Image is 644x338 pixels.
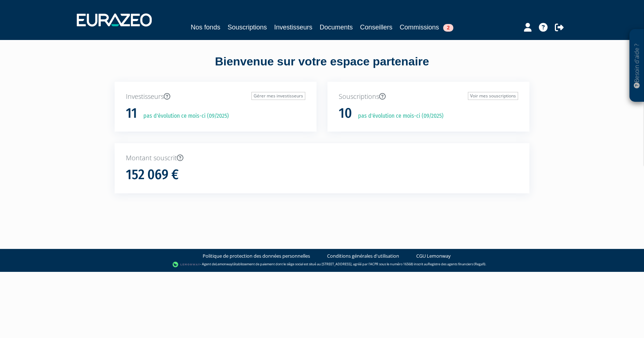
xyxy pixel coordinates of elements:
[428,262,485,266] a: Registre des agents financiers (Regafi)
[126,167,179,182] h1: 152 069 €
[274,22,312,32] a: Investisseurs
[216,262,232,266] a: Lemonway
[633,33,641,98] p: Besoin d'aide ?
[468,92,518,100] a: Voir mes souscriptions
[327,253,399,259] a: Conditions générales d'utilisation
[172,261,200,268] img: logo-lemonway.png
[251,92,305,100] a: Gérer mes investisseurs
[227,22,267,32] a: Souscriptions
[138,112,229,120] p: pas d'évolution ce mois-ci (09/2025)
[443,24,453,32] span: 2
[203,253,310,259] a: Politique de protection des données personnelles
[400,22,453,32] a: Commissions2
[320,22,353,32] a: Documents
[416,253,451,259] a: CGU Lemonway
[126,92,305,101] p: Investisseurs
[126,153,518,163] p: Montant souscrit
[109,53,535,82] div: Bienvenue sur votre espace partenaire
[360,22,393,32] a: Conseillers
[339,92,518,101] p: Souscriptions
[7,261,637,268] div: - Agent de (établissement de paiement dont le siège social est situé au [STREET_ADDRESS], agréé p...
[126,106,137,121] h1: 11
[353,112,444,120] p: pas d'évolution ce mois-ci (09/2025)
[339,106,352,121] h1: 10
[77,13,152,27] img: 1732889491-logotype_eurazeo_blanc_rvb.png
[191,22,220,32] a: Nos fonds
